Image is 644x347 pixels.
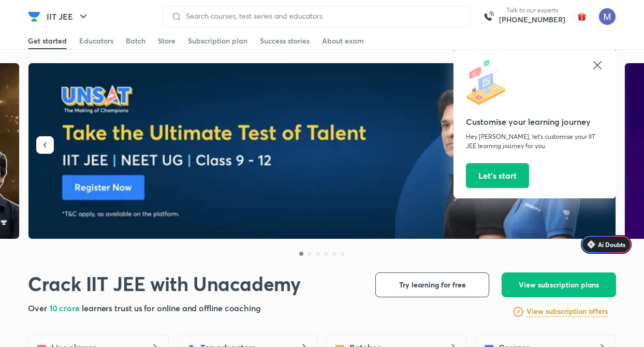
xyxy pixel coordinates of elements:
[519,280,599,290] span: View subscription plans
[158,33,175,49] a: Store
[466,132,604,151] p: Hey [PERSON_NAME], let’s customise your IIT JEE learning journey for you
[574,8,590,25] img: avatar
[260,33,310,49] a: Success stories
[502,272,616,297] button: View subscription plans
[82,302,261,313] span: learners trust us for online and offline coaching
[598,240,625,249] span: Ai Doubts
[581,235,632,254] a: Ai Doubts
[375,272,489,297] button: Try learning for free
[126,36,145,46] div: Batch
[587,240,595,249] img: Icon
[79,33,113,49] a: Educators
[49,302,82,313] span: 10 crore
[466,59,513,106] img: icon
[28,272,301,296] h1: Crack IIT JEE with Unacademy
[466,163,529,188] button: Let’s start
[28,302,49,313] span: Over
[188,36,247,46] div: Subscription plan
[40,6,96,27] button: IIT JEE
[322,36,364,46] div: About exam
[260,36,310,46] div: Success stories
[28,36,67,46] div: Get started
[478,6,499,27] img: call-us
[28,10,40,23] img: Company Logo
[182,12,461,20] input: Search courses, test series and educators
[598,8,616,25] img: Mangilal Choudhary
[499,6,565,15] p: Talk to our experts
[28,33,67,49] a: Get started
[399,280,466,290] span: Try learning for free
[499,15,565,25] a: [PHONE_NUMBER]
[526,306,608,317] h6: View subscription offers
[188,33,247,49] a: Subscription plan
[526,306,608,318] a: View subscription offers
[126,33,145,49] a: Batch
[158,36,175,46] div: Store
[79,36,113,46] div: Educators
[322,33,364,49] a: About exam
[466,115,604,128] h5: Customise your learning journey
